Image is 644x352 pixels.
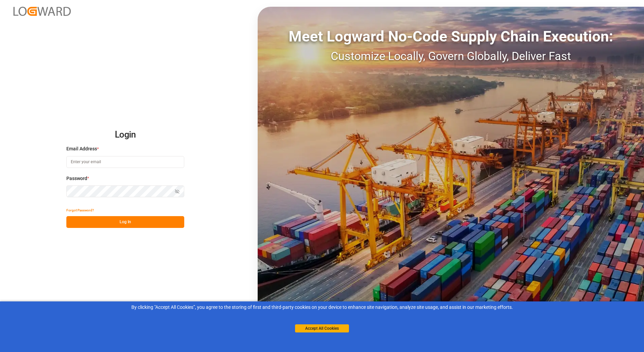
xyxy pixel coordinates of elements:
button: Accept All Cookies [295,324,349,332]
span: Password [66,175,87,182]
span: Email Address [66,145,97,152]
button: Log In [66,216,184,228]
div: By clicking "Accept All Cookies”, you agree to the storing of first and third-party cookies on yo... [5,304,639,311]
button: Forgot Password? [66,204,94,216]
input: Enter your email [66,156,184,168]
div: Customize Locally, Govern Globally, Deliver Fast [258,48,644,65]
img: Logward_new_orange.png [13,7,71,16]
div: Meet Logward No-Code Supply Chain Execution: [258,25,644,48]
h2: Login [66,124,184,146]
